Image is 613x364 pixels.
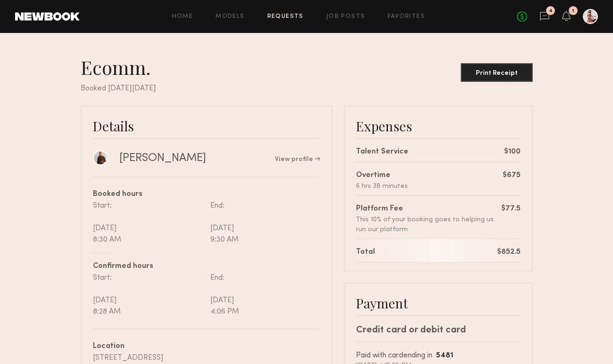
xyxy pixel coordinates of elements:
[215,14,244,20] a: Models
[119,151,206,165] div: [PERSON_NAME]
[93,200,207,245] div: Start: [DATE] 8:30 AM
[356,350,521,362] div: Paid with card ending in
[356,146,408,158] div: Talent Service
[207,200,320,245] div: End: [DATE] 9:30 AM
[356,170,408,181] div: Overtime
[572,8,574,14] div: 1
[93,261,320,272] div: Confirmed hours
[549,8,553,14] div: 4
[356,215,501,235] div: This 10% of your booking goes to helping us run our platform
[93,352,320,364] div: [STREET_ADDRESS]
[388,14,425,20] a: Favorites
[93,189,320,200] div: Booked hours
[461,63,533,82] button: Print Receipt
[81,83,533,94] div: Booked [DATE][DATE]
[356,203,501,215] div: Platform Fee
[503,170,521,181] div: $675
[356,118,521,134] div: Expenses
[464,70,529,77] div: Print Receipt
[501,203,521,215] div: $77.5
[356,324,521,338] div: Credit card or debit card
[539,11,550,23] a: 4
[207,272,320,317] div: End: [DATE] 4:06 PM
[267,14,304,20] a: Requests
[356,247,375,258] div: Total
[504,146,521,158] div: $100
[436,352,453,359] b: 5481
[172,14,193,20] a: Home
[275,156,320,163] a: View profile
[356,295,521,311] div: Payment
[497,247,521,258] div: $852.5
[81,56,158,79] div: Ecomm.
[326,14,365,20] a: Job Posts
[93,341,320,352] div: Location
[93,272,207,317] div: Start: [DATE] 8:28 AM
[356,181,408,191] div: 6 hrs 38 minutes
[93,118,320,134] div: Details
